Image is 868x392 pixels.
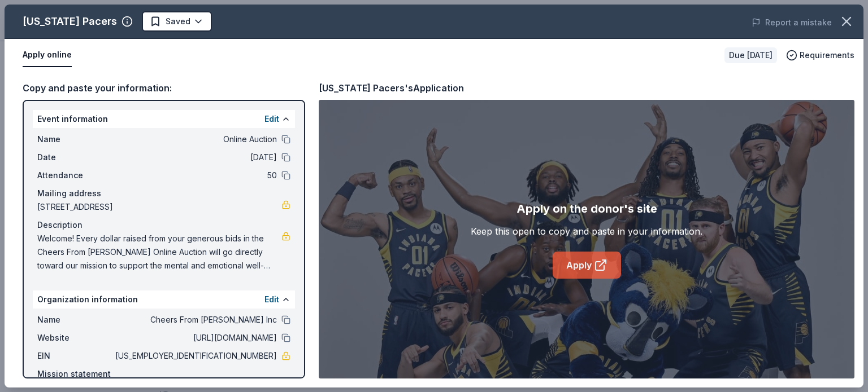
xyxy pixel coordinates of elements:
div: [US_STATE] Pacers [23,12,117,30]
button: Edit [264,293,279,306]
div: Mailing address [37,187,290,200]
span: Attendance [37,169,113,182]
button: Apply online [23,43,72,67]
span: [URL][DOMAIN_NAME] [113,331,277,345]
a: Apply [553,252,621,279]
span: Online Auction [113,133,277,146]
span: [US_EMPLOYER_IDENTIFICATION_NUMBER] [113,349,277,363]
div: [US_STATE] Pacers's Application [319,81,464,95]
div: Mission statement [37,367,290,381]
span: EIN [37,349,113,363]
span: Date [37,151,113,164]
button: Saved [142,11,212,32]
span: [DATE] [113,151,277,164]
button: Edit [264,112,279,126]
div: Description [37,218,290,232]
div: Due [DATE] [724,47,777,63]
div: Organization information [33,290,295,309]
span: Name [37,133,113,146]
span: Welcome! Every dollar raised from your generous bids in the Cheers From [PERSON_NAME] Online Auct... [37,232,281,272]
button: Report a mistake [752,16,832,29]
div: Keep this open to copy and paste in your information. [471,224,702,238]
div: Apply on the donor's site [517,200,657,218]
div: Event information [33,110,295,128]
span: Saved [166,15,190,28]
div: Copy and paste your information: [23,81,305,95]
button: Requirements [786,49,854,62]
span: [STREET_ADDRESS] [37,200,281,214]
span: 50 [113,169,277,182]
span: Requirements [800,49,854,62]
span: Cheers From [PERSON_NAME] Inc [113,313,277,327]
span: Name [37,313,113,327]
span: Website [37,331,113,345]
